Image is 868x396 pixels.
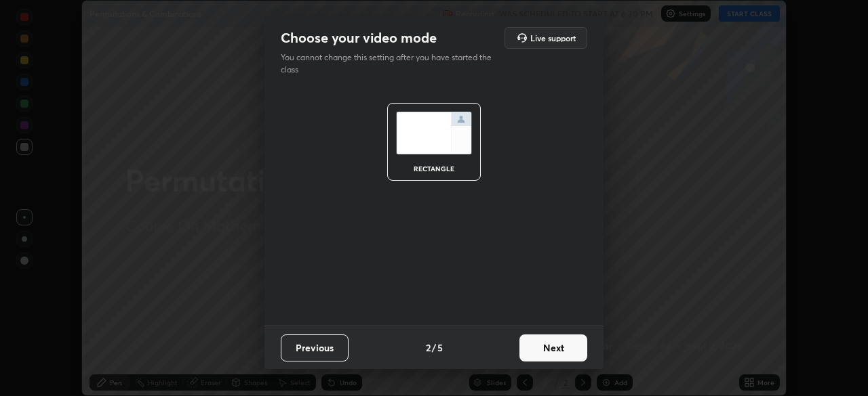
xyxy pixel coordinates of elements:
[396,112,472,154] img: normalScreenIcon.ae25ed63.svg
[426,340,431,355] h4: 2
[407,165,461,172] div: rectangle
[281,334,349,361] button: Previous
[519,334,587,361] button: Next
[281,51,500,76] p: You cannot change this setting after you have started the class
[432,340,436,355] h4: /
[530,34,576,42] h5: Live support
[437,340,443,355] h4: 5
[281,29,437,47] h2: Choose your video mode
